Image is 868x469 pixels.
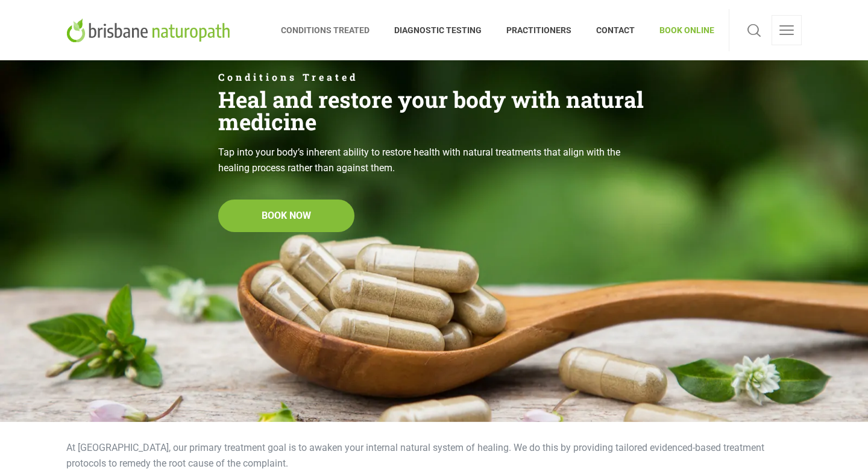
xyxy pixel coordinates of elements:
a: BOOK ONLINE [647,9,714,51]
h2: Heal and restore your body with natural medicine [218,88,650,133]
a: PRACTITIONERS [494,9,584,51]
span: CONDITIONS TREATED [281,20,382,40]
img: Brisbane Naturopath [66,18,234,42]
span: BOOK NOW [262,208,311,224]
a: Brisbane Naturopath [66,9,234,51]
div: Tap into your body’s inherent ability to restore health with natural treatments that align with t... [218,145,650,175]
a: CONDITIONS TREATED [281,9,382,51]
span: DIAGNOSTIC TESTING [382,20,494,40]
span: PRACTITIONERS [494,20,584,40]
a: BOOK NOW [218,200,354,232]
span: BOOK ONLINE [647,20,714,40]
span: Conditions Treated [218,72,650,82]
a: DIAGNOSTIC TESTING [382,9,494,51]
span: CONTACT [584,20,647,40]
a: CONTACT [584,9,647,51]
a: Search [744,15,764,45]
